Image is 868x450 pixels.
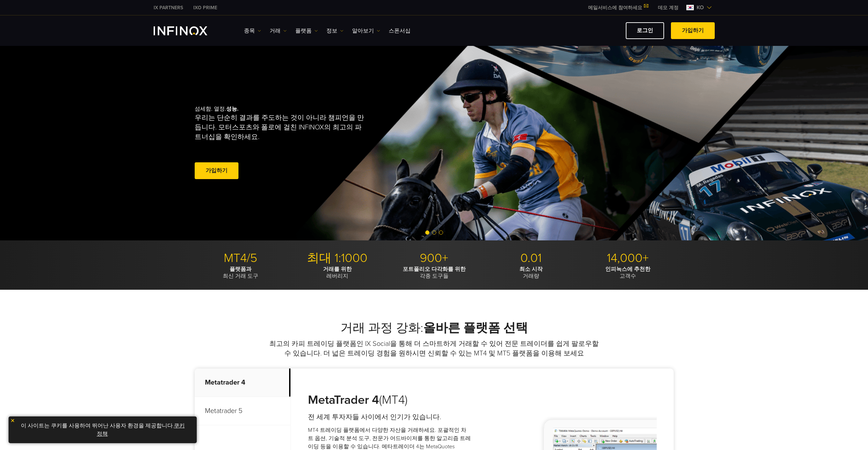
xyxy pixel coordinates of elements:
strong: 올바른 플랫폼 선택 [423,321,528,335]
p: Metatrader 5 [195,397,290,425]
h2: 거래 과정 강화: [195,321,674,336]
a: 가입하기 [671,22,715,39]
a: 정보 [326,27,344,35]
strong: 포트폴리오 다각화를 위한 [403,266,466,273]
a: 메일서비스에 참여하세요 [583,5,653,11]
strong: 거래를 위한 [323,266,352,273]
a: INFINOX MENU [653,4,684,11]
p: 0.01 [485,251,577,266]
p: 최대 1:1000 [292,251,383,266]
p: 우리는 단순히 결과를 주도하는 것이 아니라 챔피언을 만듭니다. 모터스포츠와 폴로에 걸친 INFINOX의 최고의 파트너십을 확인하세요. [195,113,367,142]
a: 알아보기 [352,27,380,35]
a: INFINOX [188,4,222,11]
span: Go to slide 1 [425,230,429,235]
a: INFINOX Logo [154,26,223,35]
p: 각종 도구들 [388,266,480,279]
strong: 플랫폼과 [230,266,251,273]
a: 스폰서십 [389,27,411,35]
p: 최고의 카피 트레이딩 플랫폼인 IX Social을 통해 더 스마트하게 거래할 수 있어 전문 트레이더를 쉽게 팔로우할 수 있습니다. 더 넓은 트레이딩 경험을 원하시면 신뢰할 수... [268,339,600,358]
h3: (MT4) [308,392,471,408]
a: INFINOX [148,4,188,11]
strong: 성능. [226,105,238,112]
a: 플랫폼 [295,27,318,35]
p: 거래량 [485,266,577,279]
span: ko [694,3,707,12]
h4: 전 세계 투자자들 사이에서 인기가 있습니다. [308,412,471,422]
img: yellow close icon [10,418,15,423]
p: 900+ [388,251,480,266]
strong: 최소 시작 [519,266,543,273]
p: 최신 거래 도구 [195,266,286,279]
span: Go to slide 2 [432,230,436,235]
p: 14,000+ [582,251,674,266]
a: 종목 [244,27,261,35]
p: MT4/5 [195,251,286,266]
p: Metatrader 4 [195,368,290,397]
div: 섬세함. 열정. [195,95,410,192]
span: Go to slide 3 [439,230,443,235]
a: 거래 [270,27,287,35]
p: 이 사이트는 쿠키를 사용하여 뛰어난 사용자 환경을 제공합니다. . [12,420,193,440]
a: 가입하기 [195,162,238,179]
a: 로그인 [626,22,664,39]
p: 고객수 [582,266,674,279]
strong: MetaTrader 4 [308,392,379,407]
p: 레버리지 [292,266,383,279]
strong: 인피녹스에 추천한 [605,266,650,273]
